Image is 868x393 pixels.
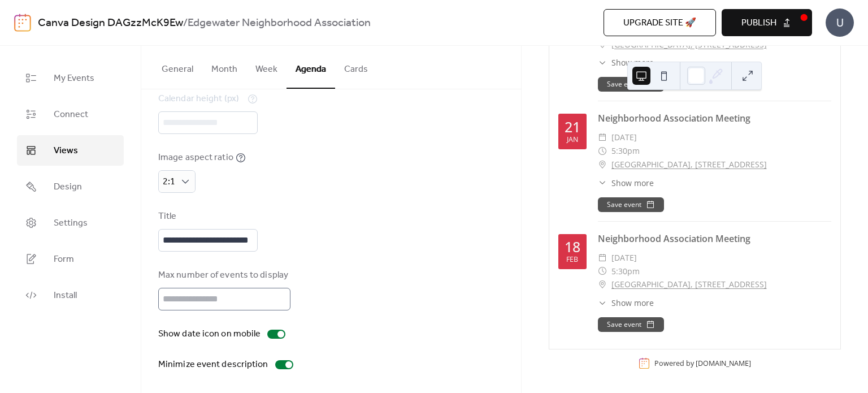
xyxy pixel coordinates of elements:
[14,14,31,32] img: logo
[54,217,88,230] span: Settings
[598,265,607,278] div: ​
[598,57,654,68] button: ​Show more
[158,327,261,341] div: Show date icon on mobile
[611,131,637,144] span: [DATE]
[158,358,268,372] div: Minimize event description
[567,136,578,144] div: Jan
[54,144,78,158] span: Views
[188,12,371,34] b: Edgewater Neighborhood Association
[17,244,124,274] a: Form
[598,297,654,309] button: ​Show more
[611,177,654,189] span: Show more
[611,144,640,158] span: 5:30pm
[598,144,607,158] div: ​
[598,131,607,144] div: ​
[598,197,664,212] button: Save event
[598,111,831,125] div: Neighborhood Association Meeting
[17,63,124,93] a: My Events
[654,359,751,368] div: Powered by
[17,135,124,166] a: Views
[202,46,246,88] button: Month
[163,173,175,191] span: 2:1
[611,57,654,68] span: Show more
[17,99,124,129] a: Connect
[598,251,607,265] div: ​
[598,297,607,309] div: ​
[598,57,607,68] div: ​
[611,265,640,278] span: 5:30pm
[826,8,854,37] div: U
[598,77,664,92] button: Save event
[17,208,124,238] a: Settings
[246,46,287,88] button: Week
[696,359,751,368] a: [DOMAIN_NAME]
[611,158,767,171] a: [GEOGRAPHIC_DATA], [STREET_ADDRESS]
[54,72,94,85] span: My Events
[611,297,654,309] span: Show more
[598,177,607,189] div: ​
[287,46,335,89] button: Agenda
[153,46,202,88] button: General
[17,280,124,310] a: Install
[611,278,767,291] a: [GEOGRAPHIC_DATA], [STREET_ADDRESS]
[183,12,188,34] b: /
[158,210,255,223] div: Title
[598,158,607,171] div: ​
[722,9,812,36] button: Publish
[54,108,88,122] span: Connect
[565,120,580,134] div: 21
[598,177,654,189] button: ​Show more
[566,256,578,264] div: Feb
[598,278,607,291] div: ​
[335,46,377,88] button: Cards
[158,269,288,282] div: Max number of events to display
[604,9,716,36] button: Upgrade site 🚀
[54,180,82,194] span: Design
[741,16,776,30] span: Publish
[565,240,580,254] div: 18
[611,251,637,265] span: [DATE]
[38,12,183,34] a: Canva Design DAGzzMcK9Ew
[54,253,74,266] span: Form
[623,16,696,30] span: Upgrade site 🚀
[598,317,664,332] button: Save event
[17,171,124,202] a: Design
[54,289,77,303] span: Install
[598,232,831,245] div: Neighborhood Association Meeting
[158,151,233,165] div: Image aspect ratio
